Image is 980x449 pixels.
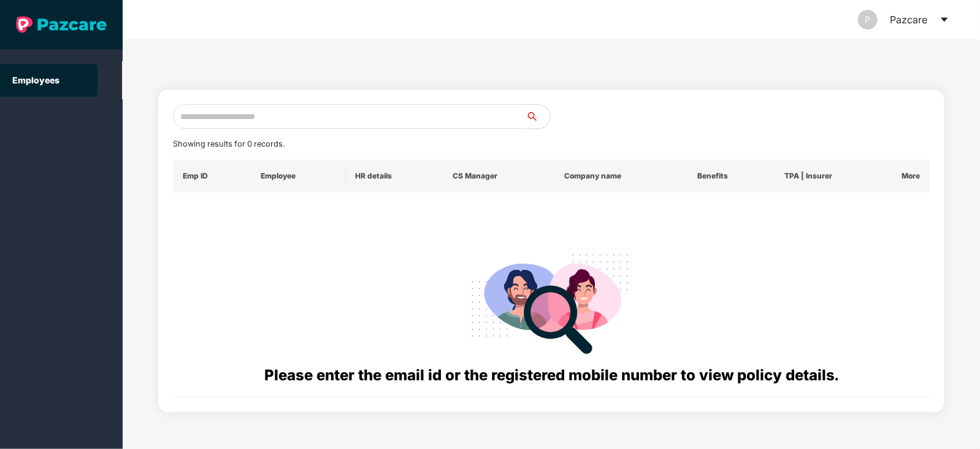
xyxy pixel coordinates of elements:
th: HR details [345,159,443,193]
th: More [892,159,930,193]
th: CS Manager [443,159,555,193]
span: Please enter the email id or the registered mobile number to view policy details. [264,366,839,384]
th: Emp ID [173,159,251,193]
span: search [525,112,550,121]
img: svg+xml;base64,PHN2ZyB4bWxucz0iaHR0cDovL3d3dy53My5vcmcvMjAwMC9zdmciIHdpZHRoPSIyODgiIGhlaWdodD0iMj... [463,239,640,364]
button: search [525,104,551,129]
span: P [865,10,871,29]
span: caret-down [940,15,949,25]
th: Company name [555,159,688,193]
th: Benefits [687,159,775,193]
a: Employees [12,75,59,85]
th: TPA | Insurer [775,159,892,193]
span: Showing results for 0 records. [173,139,285,148]
th: Employee [251,159,345,193]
